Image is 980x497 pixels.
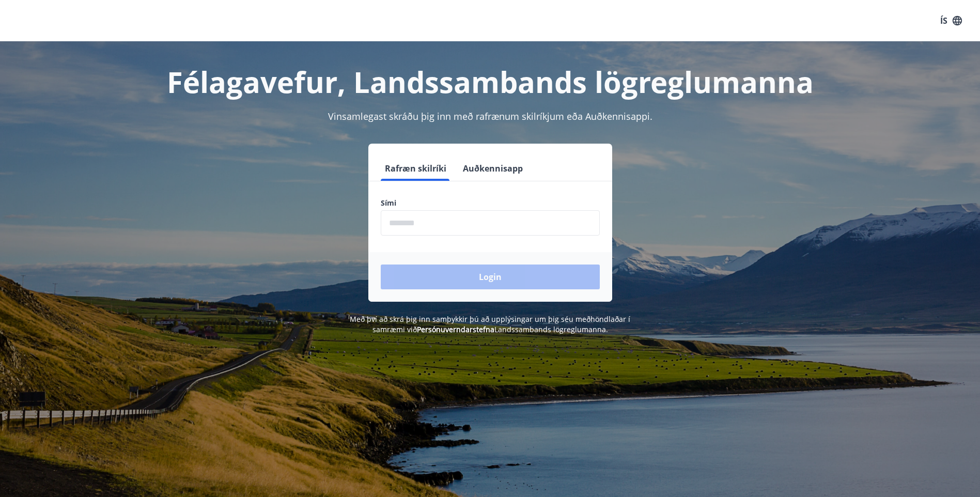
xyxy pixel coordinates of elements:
span: Vinsamlegast skráðu þig inn með rafrænum skilríkjum eða Auðkennisappi. [328,110,652,122]
h1: Félagavefur, Landssambands lögreglumanna [131,62,850,101]
button: Rafræn skilríki [381,156,450,181]
a: Persónuverndarstefna [417,324,494,334]
button: Auðkennisapp [459,156,527,181]
button: ÍS [935,11,968,30]
label: Sími [381,198,600,208]
span: Með því að skrá þig inn samþykkir þú að upplýsingar um þig séu meðhöndlaðar í samræmi við Landssa... [350,314,630,334]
